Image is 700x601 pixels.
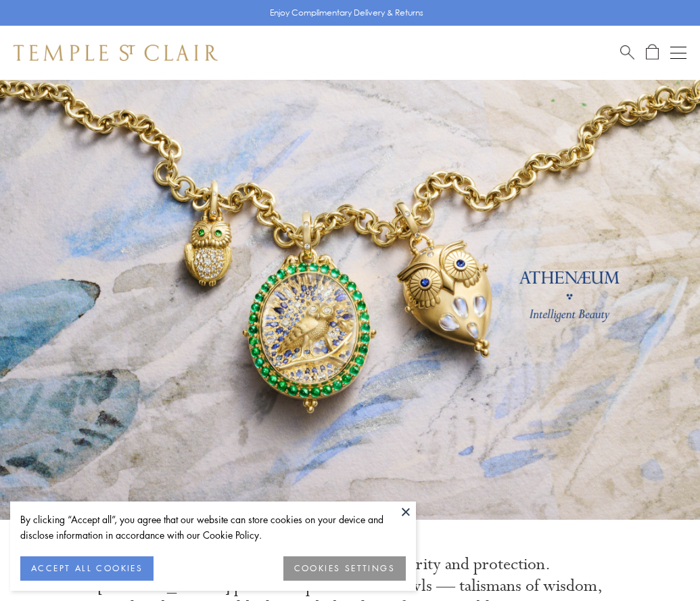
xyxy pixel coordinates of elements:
[270,6,423,20] p: Enjoy Complimentary Delivery & Returns
[20,556,154,581] button: ACCEPT ALL COOKIES
[670,45,686,61] button: Open navigation
[14,45,218,61] img: Temple St. Clair
[646,44,659,61] a: Open Shopping Bag
[620,44,634,61] a: Search
[283,556,406,581] button: COOKIES SETTINGS
[20,512,406,543] div: By clicking “Accept all”, you agree that our website can store cookies on your device and disclos...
